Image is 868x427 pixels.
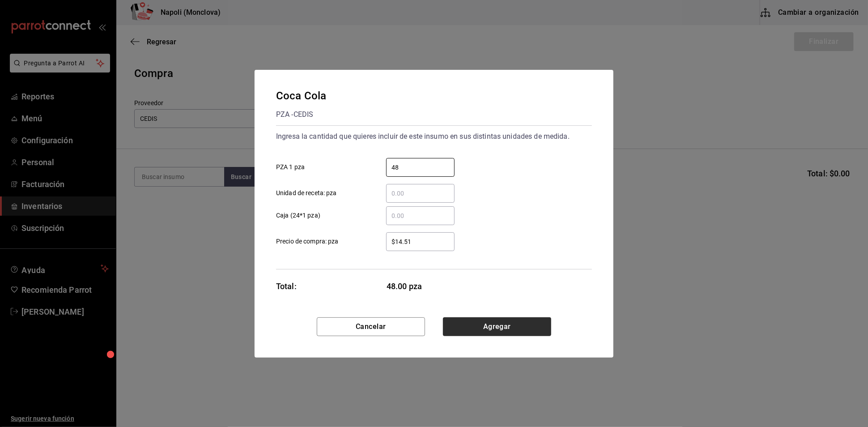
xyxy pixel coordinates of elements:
div: Total: [276,280,297,292]
button: Cancelar [317,317,425,336]
span: 48.00 pza [387,280,455,292]
span: Caja (24*1 pza) [276,211,320,220]
input: Caja (24*1 pza) [386,210,455,221]
input: Precio de compra: pza [386,236,455,247]
div: Coca Cola [276,88,326,104]
span: Precio de compra: pza [276,237,339,246]
button: Agregar [443,317,551,336]
div: Ingresa la cantidad que quieres incluir de este insumo en sus distintas unidades de medida. [276,129,592,144]
input: PZA 1 pza [386,162,455,173]
span: Unidad de receta: pza [276,188,337,198]
div: PZA - CEDIS [276,107,326,122]
input: Unidad de receta: pza [386,188,455,199]
span: PZA 1 pza [276,162,305,172]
